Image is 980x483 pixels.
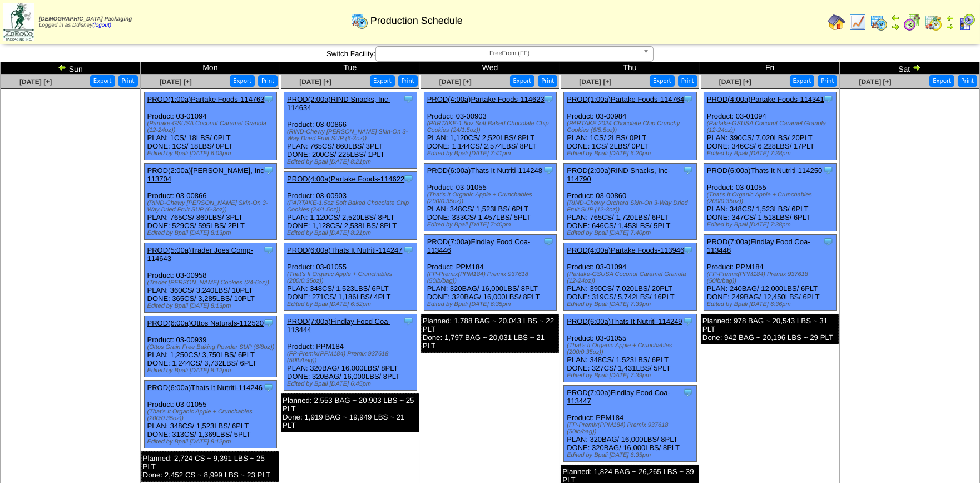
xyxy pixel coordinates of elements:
img: line_graph.gif [849,13,867,31]
button: Print [538,75,557,87]
a: PROD(1:00a)Partake Foods-114764 [567,95,684,103]
img: Tooltip [263,382,274,393]
div: Planned: 2,724 CS ~ 9,391 LBS ~ 25 PLT Done: 2,452 CS ~ 8,999 LBS ~ 23 PLT [141,451,280,482]
div: Edited by Bpali [DATE] 7:40pm [567,230,696,236]
div: Edited by Bpali [DATE] 8:13pm [147,230,277,236]
img: Tooltip [263,317,274,328]
img: Tooltip [263,165,274,176]
div: Product: 03-01094 PLAN: 390CS / 7,020LBS / 20PLT DONE: 319CS / 5,742LBS / 16PLT [564,243,697,311]
img: Tooltip [823,236,834,247]
div: Edited by Bpali [DATE] 7:39pm [567,372,696,379]
div: (FP-Premix(PPM184) Premix 937618 (50lb/bag)) [427,271,557,284]
img: Tooltip [682,244,694,255]
a: PROD(6:00a)Ottos Naturals-112520 [147,319,264,327]
img: arrowleft.gif [946,13,954,22]
div: Edited by Bpali [DATE] 6:03pm [147,150,277,157]
img: arrowleft.gif [891,13,900,22]
button: Export [510,75,535,87]
td: Mon [140,62,280,75]
a: PROD(4:00a)Partake Foods-114622 [287,175,404,183]
div: Planned: 1,788 BAG ~ 20,043 LBS ~ 22 PLT Done: 1,797 BAG ~ 20,031 LBS ~ 21 PLT [421,314,560,353]
a: PROD(5:00a)Trader Joes Comp-114643 [147,246,253,263]
img: calendarcustomer.gif [958,13,976,31]
div: Product: 03-01055 PLAN: 348CS / 1,523LBS / 6PLT DONE: 271CS / 1,186LBS / 4PLT [284,243,417,311]
div: Product: 03-00903 PLAN: 1,120CS / 2,520LBS / 8PLT DONE: 1,144CS / 2,574LBS / 8PLT [424,92,557,160]
a: PROD(6:00a)Thats It Nutriti-114247 [287,246,402,254]
button: Print [958,75,977,87]
a: [DATE] [+] [160,78,192,86]
div: Edited by Bpali [DATE] 7:38pm [707,150,837,157]
div: Edited by Bpali [DATE] 6:36pm [707,301,837,308]
img: arrowright.gif [912,63,921,72]
button: Print [118,75,138,87]
span: [DATE] [+] [719,78,751,86]
img: calendarprod.gif [870,13,888,31]
img: Tooltip [543,236,554,247]
img: home.gif [828,13,845,31]
div: (Ottos Grain Free Baking Powder SUP (6/8oz)) [147,344,277,351]
a: [DATE] [+] [859,78,891,86]
div: Edited by Bpali [DATE] 8:21pm [287,159,417,165]
div: (Trader [PERSON_NAME] Cookies (24-6oz)) [147,279,277,286]
a: PROD(4:00a)Partake Foods-113946 [567,246,684,254]
img: Tooltip [682,165,694,176]
div: Edited by Bpali [DATE] 6:20pm [567,150,696,157]
a: PROD(2:00a)RIND Snacks, Inc-114790 [567,166,670,183]
button: Export [790,75,815,87]
div: Edited by Bpali [DATE] 7:40pm [427,221,557,228]
div: (Partake-GSUSA Coconut Caramel Granola (12-24oz)) [147,120,277,134]
button: Export [370,75,395,87]
span: [DEMOGRAPHIC_DATA] Packaging [39,16,132,22]
div: (FP-Premix(PPM184) Premix 937618 (50lb/bag)) [287,351,417,364]
button: Export [230,75,255,87]
div: (RIND-Chewy [PERSON_NAME] Skin-On 3-Way Dried Fruit SUP (6-3oz)) [147,200,277,213]
img: Tooltip [543,93,554,105]
img: Tooltip [543,165,554,176]
a: PROD(7:00a)Findlay Food Coa-113444 [287,317,390,334]
a: PROD(7:00a)Findlay Food Coa-113448 [707,238,810,254]
td: Wed [420,62,560,75]
div: (Partake-GSUSA Coconut Caramel Granola (12-24oz)) [567,271,696,284]
div: Product: 03-00860 PLAN: 765CS / 1,720LBS / 6PLT DONE: 646CS / 1,453LBS / 5PLT [564,164,697,240]
a: PROD(2:00a)[PERSON_NAME], Inc-113704 [147,166,267,183]
div: (PARTAKE-1.5oz Soft Baked Chocolate Chip Cookies (24/1.5oz)) [427,120,557,134]
img: arrowright.gif [891,22,900,31]
span: [DATE] [+] [299,78,331,86]
div: Edited by Bpali [DATE] 8:13pm [147,303,277,309]
img: Tooltip [823,165,834,176]
div: Product: 03-00984 PLAN: 1CS / 2LBS / 0PLT DONE: 1CS / 2LBS / 0PLT [564,92,697,160]
a: PROD(6:00a)Thats It Nutriti-114248 [427,166,542,175]
a: [DATE] [+] [439,78,472,86]
button: Print [398,75,418,87]
img: Tooltip [403,173,414,184]
a: PROD(2:00a)RIND Snacks, Inc-114634 [287,95,390,112]
div: (RIND-Chewy [PERSON_NAME] Skin-On 3-Way Dried Fruit SUP (6-3oz)) [287,129,417,142]
img: zoroco-logo-small.webp [3,3,34,41]
div: Edited by Bpali [DATE] 6:35pm [567,452,696,459]
div: Product: 03-01094 PLAN: 390CS / 7,020LBS / 20PLT DONE: 346CS / 6,228LBS / 17PLT [704,92,837,160]
td: Sat [840,62,980,75]
div: Product: 03-01055 PLAN: 348CS / 1,523LBS / 6PLT DONE: 333CS / 1,457LBS / 5PLT [424,164,557,231]
div: (That's It Organic Apple + Crunchables (200/0.35oz)) [707,191,837,205]
img: calendarprod.gif [350,12,368,29]
td: Tue [280,62,420,75]
span: [DATE] [+] [579,78,611,86]
div: (That's It Organic Apple + Crunchables (200/0.35oz)) [427,191,557,205]
div: Edited by Bpali [DATE] 8:21pm [287,230,417,236]
img: arrowleft.gif [58,63,67,72]
img: arrowright.gif [946,22,954,31]
div: Product: 03-01055 PLAN: 348CS / 1,523LBS / 6PLT DONE: 347CS / 1,518LBS / 6PLT [704,164,837,231]
td: Sun [1,62,141,75]
img: Tooltip [403,93,414,105]
img: Tooltip [263,93,274,105]
a: PROD(6:00a)Thats It Nutriti-114249 [567,317,682,326]
img: Tooltip [823,93,834,105]
div: Product: 03-01094 PLAN: 1CS / 18LBS / 0PLT DONE: 1CS / 18LBS / 0PLT [144,92,277,160]
button: Print [678,75,697,87]
div: (That's It Organic Apple + Crunchables (200/0.35oz)) [287,271,417,284]
a: [DATE] [+] [19,78,52,86]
